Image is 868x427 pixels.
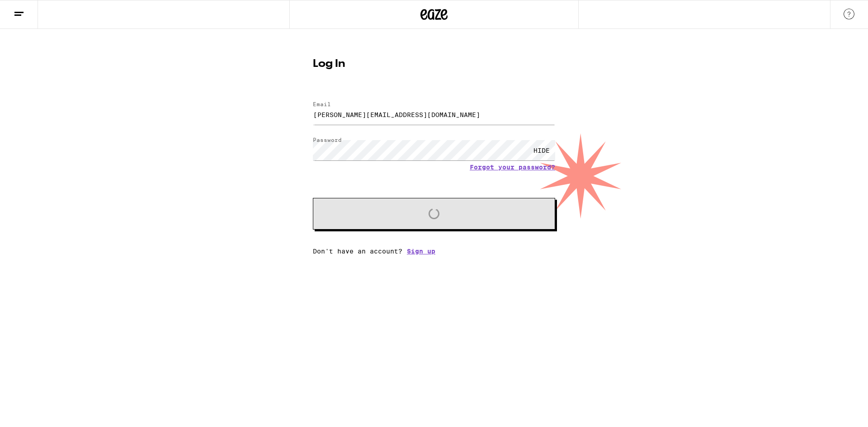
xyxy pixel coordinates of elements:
[5,6,65,14] span: Hi. Need any help?
[313,137,342,143] label: Password
[313,248,555,255] div: Don't have an account?
[313,104,555,125] input: Email
[470,164,555,171] a: Forgot your password?
[528,140,555,160] div: HIDE
[313,59,555,70] h1: Log In
[407,248,435,255] a: Sign up
[313,101,331,107] label: Email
